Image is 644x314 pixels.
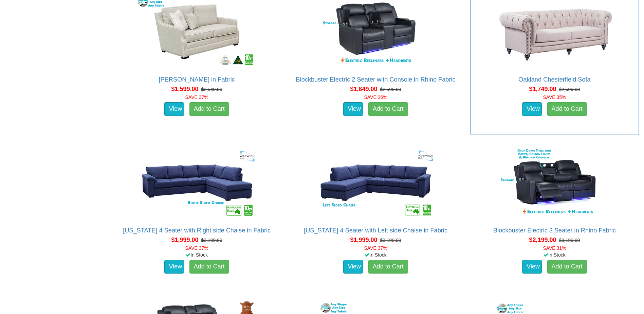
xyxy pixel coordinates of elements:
[343,102,363,116] a: View
[185,245,208,251] font: SAVE 37%
[201,238,222,243] del: $3,199.00
[543,245,566,251] font: SAVE 31%
[529,86,556,92] span: $1,749.00
[189,260,229,274] a: Add to Cart
[159,76,235,83] a: [PERSON_NAME] in Fabric
[380,87,401,92] del: $2,599.00
[364,94,387,100] font: SAVE 36%
[343,260,363,274] a: View
[380,238,401,243] del: $3,199.00
[164,102,184,116] a: View
[368,260,408,274] a: Add to Cart
[171,237,199,243] span: $1,999.00
[350,86,377,92] span: $1,649.00
[171,86,199,92] span: $1,599.00
[111,251,282,258] div: In Stock
[469,251,640,258] div: In Stock
[518,76,590,83] a: Oakland Chesterfield Sofa
[350,237,377,243] span: $1,999.00
[368,102,408,116] a: Add to Cart
[290,251,461,258] div: In Stock
[493,227,616,234] a: Blockbuster Electric 3 Seater in Rhino Fabric
[547,102,587,116] a: Add to Cart
[189,102,229,116] a: Add to Cart
[559,238,580,243] del: $3,199.00
[164,260,184,274] a: View
[522,102,542,116] a: View
[304,227,447,234] a: [US_STATE] 4 Seater with Left side Chaise in Fabric
[201,87,222,92] del: $2,549.00
[559,87,580,92] del: $2,699.00
[123,227,271,234] a: [US_STATE] 4 Seater with Right side Chaise in Fabric
[522,260,542,274] a: View
[547,260,587,274] a: Add to Cart
[543,94,566,100] font: SAVE 35%
[136,145,258,220] img: Arizona 4 Seater with Right side Chaise in Fabric
[185,94,208,100] font: SAVE 37%
[296,76,456,83] a: Blockbuster Electric 2 Seater with Console in Rhino Fabric
[315,145,437,220] img: Arizona 4 Seater with Left side Chaise in Fabric
[364,245,387,251] font: SAVE 37%
[494,145,616,220] img: Blockbuster Electric 3 Seater in Rhino Fabric
[529,237,556,243] span: $2,199.00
